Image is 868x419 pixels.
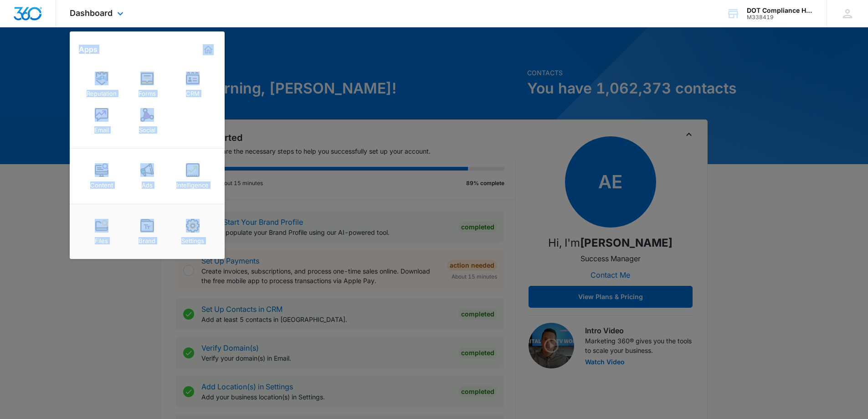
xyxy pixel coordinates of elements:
div: Social [139,122,155,134]
div: Reputation [87,85,117,97]
a: Settings [175,214,210,249]
div: CRM [186,85,200,97]
a: Files [84,214,119,249]
a: Content [84,159,119,193]
div: account id [747,14,813,21]
a: Forms [130,67,164,102]
a: Intelligence [175,159,210,193]
h2: Apps [79,45,98,54]
span: Dashboard [70,8,113,18]
a: Reputation [84,67,119,102]
div: Email [94,122,109,134]
div: Intelligence [176,177,209,189]
div: Forms [139,85,156,97]
a: CRM [175,67,210,102]
div: Ads [142,177,153,189]
a: Email [84,103,119,138]
div: Content [90,177,113,189]
a: Brand [130,214,164,249]
div: Settings [181,233,204,244]
a: Social [130,103,164,138]
a: Ads [130,159,164,193]
div: account name [747,7,813,14]
div: Brand [139,233,155,244]
div: Files [95,233,108,244]
a: Marketing 360® Dashboard [201,42,216,57]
